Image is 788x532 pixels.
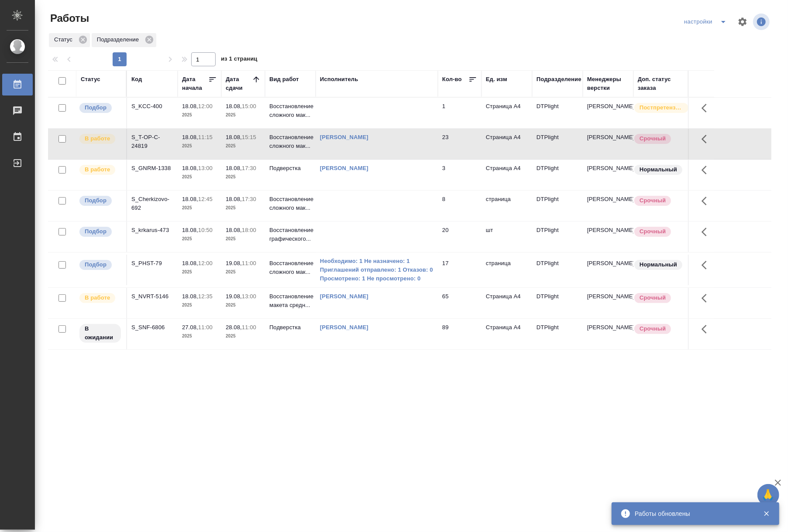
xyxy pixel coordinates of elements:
div: Можно подбирать исполнителей [79,102,122,114]
td: DTPlight [532,319,583,349]
td: 8 [438,191,482,221]
p: 2025 [182,301,217,310]
p: 19.08, [226,293,242,300]
div: Исполнитель [320,75,358,84]
p: 2025 [182,235,217,243]
button: Здесь прячутся важные кнопки [696,319,717,340]
p: Постпретензионный [640,103,683,112]
div: split button [682,15,732,29]
p: 11:00 [198,324,213,331]
p: Срочный [640,227,666,236]
td: DTPlight [532,255,583,285]
p: 18.08, [182,165,198,171]
p: Срочный [640,293,666,302]
p: Статус [54,35,76,44]
p: Восстановление сложного мак... [269,133,311,150]
div: Вид работ [269,75,299,84]
button: Здесь прячутся важные кнопки [696,191,717,211]
p: 2025 [226,142,261,150]
div: Статус [49,33,90,47]
p: 2025 [182,111,217,119]
div: Исполнитель выполняет работу [79,292,122,304]
p: 2025 [226,235,261,243]
p: 18.08, [182,134,198,140]
p: Подбор [85,103,107,112]
td: 23 [438,129,482,159]
div: S_Cherkizovo-692 [131,195,173,212]
button: Здесь прячутся важные кнопки [696,288,717,309]
p: Восстановление графического... [269,226,311,243]
a: [PERSON_NAME] [320,165,368,171]
button: 🙏 [757,484,779,506]
p: В работе [85,165,110,174]
div: S_PHST-79 [131,259,173,268]
div: Работы обновлены [635,509,750,518]
div: Подразделение [537,75,582,84]
p: [PERSON_NAME] [587,195,629,204]
td: страница [482,255,532,285]
div: Исполнитель выполняет работу [79,164,122,176]
p: 2025 [226,204,261,212]
div: Подразделение [92,33,156,47]
td: DTPlight [532,98,583,128]
p: 18.08, [226,134,242,140]
p: 19.08, [226,260,242,266]
div: Можно подбирать исполнителей [79,226,122,238]
div: Доп. статус заказа [638,75,684,92]
p: Подверстка [269,323,311,332]
div: Менеджеры верстки [587,75,629,92]
td: шт [482,222,532,252]
td: DTPlight [532,191,583,221]
p: 12:00 [198,103,213,109]
p: 2025 [182,204,217,212]
p: [PERSON_NAME] [587,259,629,268]
td: Страница А4 [482,129,532,159]
span: 🙏 [761,486,776,504]
td: DTPlight [532,222,583,252]
p: 13:00 [242,293,256,300]
div: S_SNF-6806 [131,323,173,332]
p: 12:35 [198,293,213,300]
div: Исполнитель выполняет работу [79,133,122,145]
div: Исполнитель назначен, приступать к работе пока рано [79,323,122,344]
button: Здесь прячутся важные кнопки [696,222,717,242]
button: Здесь прячутся важные кнопки [696,129,717,150]
p: 11:15 [198,134,213,140]
button: Здесь прячутся важные кнопки [696,160,717,181]
div: S_NVRT-5146 [131,292,173,301]
button: Здесь прячутся важные кнопки [696,98,717,119]
td: Страница А4 [482,98,532,128]
p: Подбор [85,227,107,236]
p: 18.08, [226,103,242,109]
td: 65 [438,288,482,318]
p: 27.08, [182,324,198,331]
p: 2025 [226,173,261,181]
p: 18.08, [182,103,198,109]
p: Восстановление макета средн... [269,292,311,310]
p: 2025 [182,332,217,341]
p: 2025 [226,111,261,119]
p: 12:00 [198,260,213,266]
td: страница [482,191,532,221]
p: [PERSON_NAME] [587,226,629,235]
p: [PERSON_NAME] [587,164,629,173]
div: Можно подбирать исполнителей [79,259,122,271]
td: 89 [438,319,482,349]
p: Восстановление сложного мак... [269,259,311,276]
div: Код [131,75,142,84]
td: Страница А4 [482,160,532,190]
td: 17 [438,255,482,285]
p: Подразделение [97,35,142,44]
p: 11:00 [242,260,256,266]
p: 10:50 [198,227,213,233]
div: Ед. изм [486,75,507,84]
td: Страница А4 [482,288,532,318]
p: Подбор [85,260,107,269]
div: S_T-OP-C-24819 [131,133,173,150]
td: DTPlight [532,288,583,318]
p: 18.08, [182,260,198,266]
div: Кол-во [442,75,462,84]
p: 18.08, [226,165,242,171]
p: 17:30 [242,165,256,171]
p: Срочный [640,134,666,143]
